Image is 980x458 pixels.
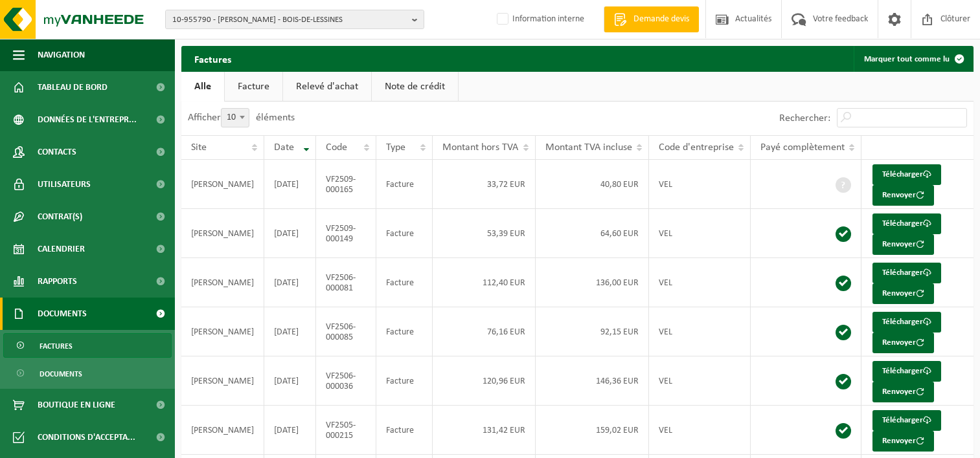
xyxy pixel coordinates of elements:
[264,406,316,455] td: [DATE]
[494,10,584,29] label: Information interne
[316,258,376,307] td: VF2506-000081
[872,185,934,206] button: Renvoyer
[38,168,91,201] span: Utilisateurs
[316,160,376,209] td: VF2509-000165
[536,307,649,356] td: 92,15 EUR
[872,164,941,185] a: Télécharger
[38,389,115,421] span: Boutique en ligne
[649,307,751,356] td: VEL
[536,160,649,209] td: 40,80 EUR
[181,406,264,455] td: [PERSON_NAME]
[283,72,371,102] a: Relevé d'achat
[38,136,76,168] span: Contacts
[38,233,85,265] span: Calendrier
[779,113,830,124] label: Rechercher:
[386,142,405,153] span: Type
[38,201,82,233] span: Contrat(s)
[649,209,751,258] td: VEL
[264,209,316,258] td: [DATE]
[38,265,77,298] span: Rapports
[433,258,535,307] td: 112,40 EUR
[326,142,347,153] span: Code
[872,410,941,431] a: Télécharger
[165,10,424,29] button: 10-955790 - [PERSON_NAME] - BOIS-DE-LESSINES
[172,10,407,30] span: 10-955790 - [PERSON_NAME] - BOIS-DE-LESSINES
[433,307,535,356] td: 76,16 EUR
[433,160,535,209] td: 33,72 EUR
[872,283,934,304] button: Renvoyer
[316,307,376,356] td: VF2506-000085
[604,6,699,32] a: Demande devis
[872,263,941,283] a: Télécharger
[38,39,85,71] span: Navigation
[38,298,87,330] span: Documents
[316,406,376,455] td: VF2505-000215
[545,142,632,153] span: Montant TVA incluse
[872,361,941,382] a: Télécharger
[376,356,433,406] td: Facture
[38,104,137,136] span: Données de l'entrepr...
[872,234,934,255] button: Renvoyer
[181,46,244,71] h2: Factures
[181,307,264,356] td: [PERSON_NAME]
[181,160,264,209] td: [PERSON_NAME]
[40,362,82,386] span: Documents
[3,361,172,386] a: Documents
[649,258,751,307] td: VEL
[376,258,433,307] td: Facture
[191,142,207,153] span: Site
[872,312,941,333] a: Télécharger
[872,382,934,402] button: Renvoyer
[181,72,224,102] a: Alle
[3,333,172,358] a: Factures
[376,209,433,258] td: Facture
[872,213,941,234] a: Télécharger
[376,307,433,356] td: Facture
[649,356,751,406] td: VEL
[433,209,535,258] td: 53,39 EUR
[649,406,751,455] td: VEL
[433,406,535,455] td: 131,42 EUR
[221,108,249,127] span: 10
[188,113,295,123] label: Afficher éléments
[536,209,649,258] td: 64,60 EUR
[536,406,649,455] td: 159,02 EUR
[372,72,458,102] a: Note de crédit
[760,142,845,153] span: Payé complètement
[264,307,316,356] td: [DATE]
[649,160,751,209] td: VEL
[854,46,972,72] button: Marquer tout comme lu
[442,142,518,153] span: Montant hors TVA
[38,421,135,453] span: Conditions d'accepta...
[222,109,249,127] span: 10
[274,142,294,153] span: Date
[264,258,316,307] td: [DATE]
[433,356,535,406] td: 120,96 EUR
[872,333,934,353] button: Renvoyer
[264,160,316,209] td: [DATE]
[376,406,433,455] td: Facture
[316,209,376,258] td: VF2509-000149
[181,209,264,258] td: [PERSON_NAME]
[181,258,264,307] td: [PERSON_NAME]
[872,431,934,452] button: Renvoyer
[225,72,282,102] a: Facture
[40,334,73,358] span: Factures
[38,71,108,104] span: Tableau de bord
[630,13,692,26] span: Demande devis
[376,160,433,209] td: Facture
[659,142,734,153] span: Code d'entreprise
[316,356,376,406] td: VF2506-000036
[536,356,649,406] td: 146,36 EUR
[181,356,264,406] td: [PERSON_NAME]
[264,356,316,406] td: [DATE]
[536,258,649,307] td: 136,00 EUR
